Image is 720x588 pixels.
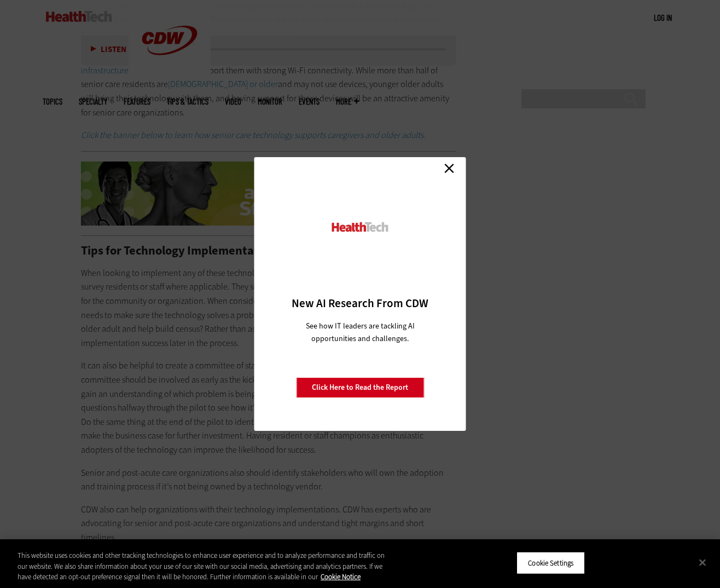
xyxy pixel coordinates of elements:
a: Close [441,160,457,176]
div: This website uses cookies and other tracking technologies to enhance user experience and to analy... [18,550,396,583]
img: HealthTech_0.png [330,221,390,233]
a: Click Here to Read the Report [296,377,424,398]
p: See how IT leaders are tackling AI opportunities and challenges. [293,320,428,345]
h3: New AI Research From CDW [274,296,447,311]
a: More information about your privacy [321,572,361,581]
button: Cookie Settings [516,551,585,574]
button: Close [690,550,715,574]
